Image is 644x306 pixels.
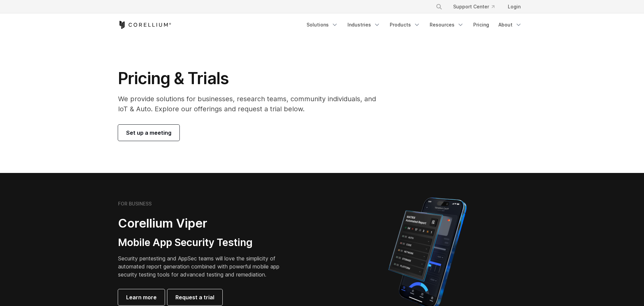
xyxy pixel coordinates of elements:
a: Login [502,1,526,13]
a: About [494,19,526,31]
h2: Corellium Viper [118,216,290,231]
h3: Mobile App Security Testing [118,236,290,249]
div: Navigation Menu [428,1,526,13]
a: Products [386,19,424,31]
p: We provide solutions for businesses, research teams, community individuals, and IoT & Auto. Explo... [118,94,385,114]
h6: FOR BUSINESS [118,201,152,207]
a: Set up a meeting [118,125,179,141]
a: Support Center [448,1,500,13]
a: Resources [426,19,468,31]
button: Search [433,1,445,13]
a: Corellium Home [118,21,171,29]
a: Industries [343,19,384,31]
span: Set up a meeting [126,129,171,137]
a: Solutions [303,19,342,31]
p: Security pentesting and AppSec teams will love the simplicity of automated report generation comb... [118,254,290,279]
a: Pricing [469,19,493,31]
a: Learn more [118,289,165,305]
span: Request a trial [175,293,214,301]
span: Learn more [126,293,157,301]
a: Request a trial [167,289,222,305]
h1: Pricing & Trials [118,68,385,88]
div: Navigation Menu [303,19,526,31]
